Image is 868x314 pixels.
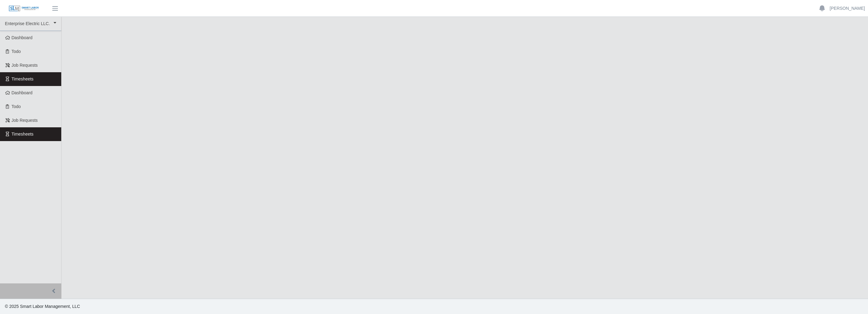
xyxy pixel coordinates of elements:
[12,132,34,136] span: Timesheets
[12,77,34,81] span: Timesheets
[830,5,865,12] a: [PERSON_NAME]
[12,90,33,95] span: Dashboard
[12,49,21,54] span: Todo
[5,304,80,309] span: © 2025 Smart Labor Management, LLC
[12,63,38,68] span: Job Requests
[12,35,33,40] span: Dashboard
[9,5,39,12] img: SLM Logo
[12,118,38,123] span: Job Requests
[12,104,21,109] span: Todo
